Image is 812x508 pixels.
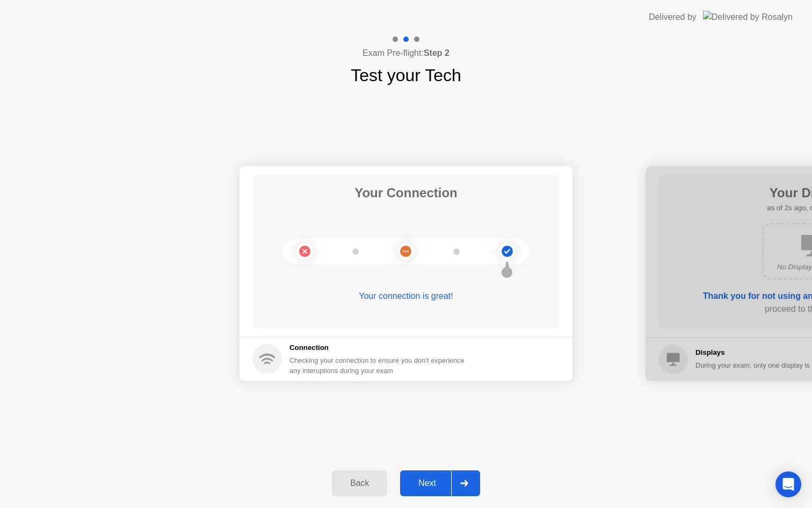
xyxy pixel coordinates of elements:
[400,470,480,496] button: Next
[335,478,384,488] div: Back
[351,62,461,88] h1: Test your Tech
[252,290,560,303] div: Your connection is great!
[403,478,451,488] div: Next
[363,47,450,60] h4: Exam Pre-flight:
[775,471,801,497] div: Open Intercom Messenger
[703,11,793,23] img: Delivered by Rosalyn
[332,470,387,496] button: Back
[289,355,471,376] div: Checking your connection to ensure you don’t experience any interuptions during your exam
[289,342,471,353] h5: Connection
[424,48,450,58] b: Step 2
[354,183,458,203] h1: Your Connection
[649,11,697,24] div: Delivered by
